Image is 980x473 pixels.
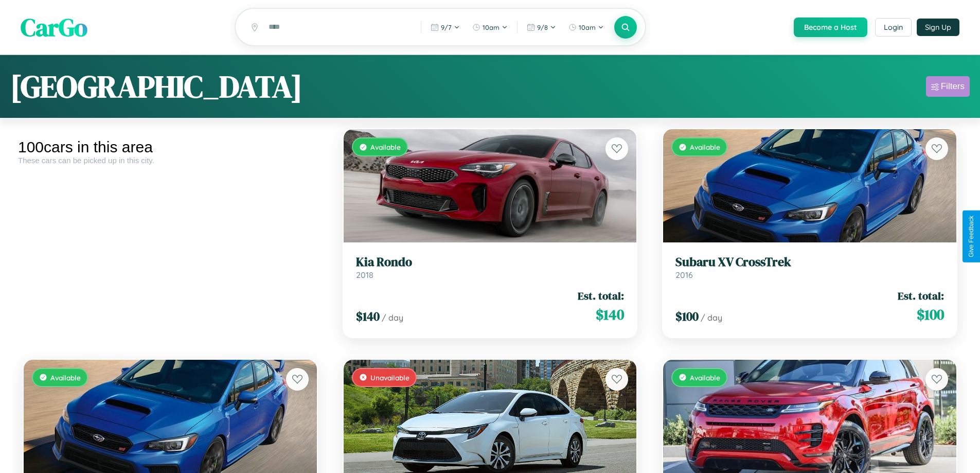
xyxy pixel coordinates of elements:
span: Available [690,373,720,382]
span: 9 / 8 [537,23,548,31]
div: These cars can be picked up in this city. [18,156,323,165]
div: Give Feedback [968,216,975,257]
button: Filters [926,76,970,97]
span: Available [50,373,81,382]
button: Become a Host [794,17,867,37]
button: Login [875,18,912,37]
button: 9/8 [522,19,561,36]
button: 9/7 [425,19,465,36]
span: Available [690,143,720,151]
span: 2016 [675,270,693,280]
a: Kia Rondo2018 [356,255,625,280]
button: 10am [467,19,513,36]
span: $ 100 [675,308,699,325]
h1: [GEOGRAPHIC_DATA] [10,65,302,108]
span: 2018 [356,270,373,280]
span: Unavailable [370,373,409,382]
span: 10am [579,23,596,31]
button: 10am [563,19,609,36]
span: / day [382,312,403,323]
span: Est. total: [578,288,624,303]
span: $ 140 [356,308,380,325]
span: 9 / 7 [441,23,452,31]
div: Filters [941,81,965,92]
span: / day [701,312,722,323]
span: CarGo [21,10,87,44]
span: Available [370,143,401,151]
span: 10am [483,23,500,31]
span: $ 140 [596,304,624,325]
span: $ 100 [917,304,944,325]
h3: Subaru XV CrossTrek [675,255,944,270]
div: 100 cars in this area [18,138,323,156]
span: Est. total: [898,288,944,303]
h3: Kia Rondo [356,255,625,270]
button: Sign Up [917,19,959,36]
a: Subaru XV CrossTrek2016 [675,255,944,280]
